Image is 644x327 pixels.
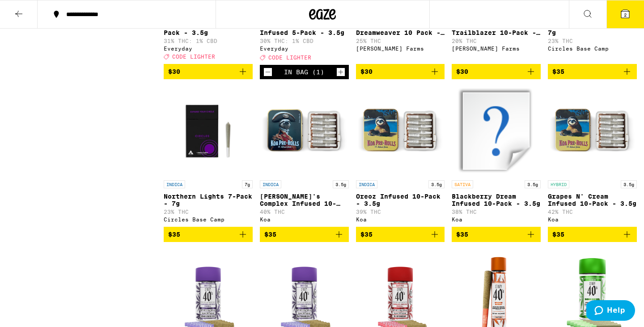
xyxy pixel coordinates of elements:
span: $30 [456,68,468,75]
div: Koa [356,217,445,222]
p: SATIVA [452,180,473,188]
span: $35 [552,68,564,75]
div: Circles Base Camp [164,217,253,222]
img: Koa - Blackberry Dream Infused 10-Pack - 3.5g [452,86,541,176]
span: $35 [456,231,468,238]
button: Decrement [263,68,272,76]
img: Circles Base Camp - Northern Lights 7-Pack - 7g [164,86,253,176]
p: 3.5g [525,180,541,188]
p: 23% THC [548,38,637,44]
p: [PERSON_NAME] 35s: Dreamweaver 10 Pack - 3.5g [356,22,445,36]
p: 20% THC [452,38,541,44]
p: INDICA [164,180,185,188]
div: In Bag (1) [284,68,324,76]
img: Koa - Oreoz Infused 10-Pack - 3.5g [356,86,445,176]
span: 2 [624,12,627,17]
div: [PERSON_NAME] Farms [452,46,541,51]
p: Apples & Bananas Infused 5-Pack - 3.5g [260,22,349,36]
p: Blue Cheese 7-Pack - 7g [548,22,637,36]
p: Grapes N' Cream Infused 10-Pack - 3.5g [548,193,637,207]
p: 40% THC [260,209,349,215]
button: Add to bag [164,227,253,242]
iframe: Opens a widget where you can find more information [586,300,635,323]
p: 23% THC [164,209,253,215]
button: Increment [336,68,345,76]
p: 3.5g [333,180,349,188]
p: Watermelon Infused 5-Pack - 3.5g [164,22,253,36]
div: Koa [548,217,637,222]
p: 3.5g [428,180,445,188]
p: 42% THC [548,209,637,215]
p: 30% THC: 1% CBD [260,38,349,44]
span: CODE LIGHTER [268,55,311,60]
div: Koa [452,217,541,222]
p: HYBRID [548,180,569,188]
button: Add to bag [164,64,253,79]
p: INDICA [260,180,281,188]
p: 39% THC [356,209,445,215]
span: CODE LIGHTER [172,54,215,59]
a: Open page for Northern Lights 7-Pack - 7g from Circles Base Camp [164,86,253,227]
img: Koa - Napoleon's Complex Infused 10-pack - 3.5g [260,86,349,176]
button: Add to bag [260,227,349,242]
div: Circles Base Camp [548,46,637,51]
div: Everyday [164,46,253,51]
p: 31% THC: 1% CBD [164,38,253,44]
div: [PERSON_NAME] Farms [356,46,445,51]
p: 7g [242,180,253,188]
span: $35 [360,231,373,238]
div: Koa [260,217,349,222]
button: 2 [606,0,644,28]
p: [PERSON_NAME]'s Complex Infused 10-pack - 3.5g [260,193,349,207]
button: Add to bag [452,64,541,79]
p: Northern Lights 7-Pack - 7g [164,193,253,207]
button: Add to bag [452,227,541,242]
p: 25% THC [356,38,445,44]
a: Open page for Napoleon's Complex Infused 10-pack - 3.5g from Koa [260,86,349,227]
p: INDICA [356,180,377,188]
span: $30 [168,68,180,75]
span: $35 [264,231,276,238]
p: Oreoz Infused 10-Pack - 3.5g [356,193,445,207]
button: Add to bag [548,64,637,79]
span: $35 [168,231,180,238]
button: Add to bag [356,227,445,242]
button: Add to bag [356,64,445,79]
img: Koa - Grapes N' Cream Infused 10-Pack - 3.5g [548,86,637,176]
button: Add to bag [548,227,637,242]
span: $35 [552,231,564,238]
p: 38% THC [452,209,541,215]
span: $30 [360,68,373,75]
div: Everyday [260,46,349,51]
a: Open page for Blackberry Dream Infused 10-Pack - 3.5g from Koa [452,86,541,227]
a: Open page for Grapes N' Cream Infused 10-Pack - 3.5g from Koa [548,86,637,227]
p: [PERSON_NAME] 35s: Trailblazer 10-Pack - 3.5g [452,22,541,36]
p: 3.5g [621,180,637,188]
p: Blackberry Dream Infused 10-Pack - 3.5g [452,193,541,207]
a: Open page for Oreoz Infused 10-Pack - 3.5g from Koa [356,86,445,227]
